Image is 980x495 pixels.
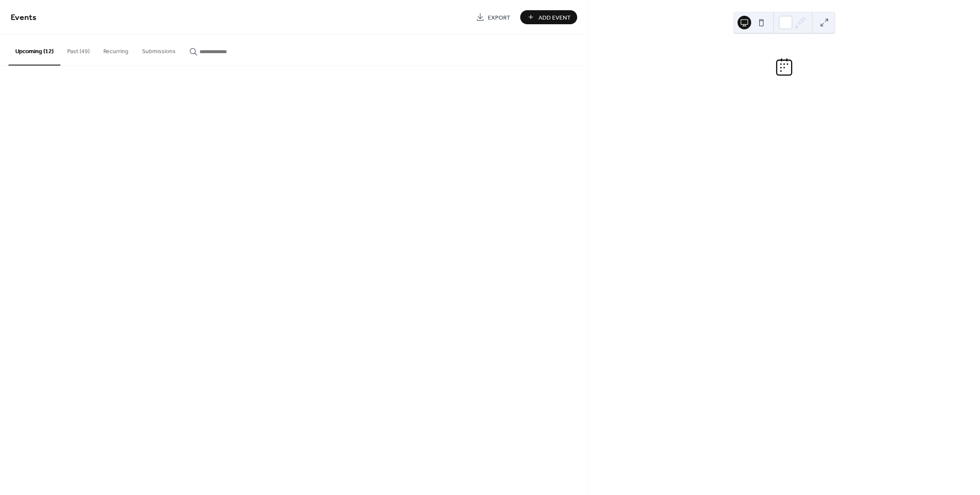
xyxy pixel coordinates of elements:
[9,34,60,65] button: Upcoming (12)
[488,13,510,22] span: Export
[60,34,97,65] button: Past (49)
[538,13,571,22] span: Add Event
[97,34,135,65] button: Recurring
[470,10,517,24] a: Export
[135,34,182,65] button: Submissions
[520,10,577,24] button: Add Event
[11,9,37,26] span: Events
